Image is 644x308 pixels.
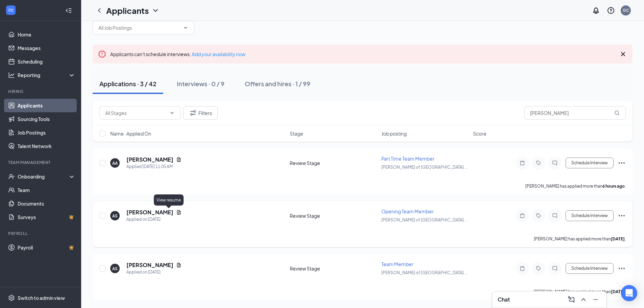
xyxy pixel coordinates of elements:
[290,212,377,219] div: Review Stage
[566,294,577,305] button: ComposeMessage
[183,106,218,120] button: Filter Filters
[518,213,526,218] svg: Note
[618,159,626,167] svg: Ellipses
[592,6,600,15] svg: Notifications
[18,41,75,55] a: Messages
[621,285,637,301] div: Open Intercom Messenger
[18,197,75,210] a: Documents
[245,79,310,88] div: Offers and hires · 1 / 99
[534,160,543,166] svg: Tag
[126,209,173,216] h5: [PERSON_NAME]
[567,295,575,304] svg: ComposeMessage
[623,7,629,13] div: GC
[518,266,526,271] svg: Note
[381,261,413,267] span: Team Member
[126,216,182,223] div: Applied on [DATE]
[473,130,486,137] span: Score
[566,158,614,168] button: Schedule Interview
[106,5,149,16] h1: Applicants
[18,126,75,139] a: Job Postings
[566,263,614,274] button: Schedule Interview
[614,110,620,116] svg: MagnifyingGlass
[98,50,106,58] svg: Error
[18,294,65,301] div: Switch to admin view
[578,294,589,305] button: ChevronUp
[126,156,173,163] h5: [PERSON_NAME]
[618,212,626,220] svg: Ellipses
[8,160,74,165] div: Team Management
[112,213,118,219] div: AS
[611,289,625,294] b: [DATE]
[99,79,157,88] div: Applications · 3 / 42
[611,236,625,241] b: [DATE]
[381,270,468,275] span: [PERSON_NAME] of [GEOGRAPHIC_DATA] ...
[290,265,377,272] div: Review Stage
[177,79,224,88] div: Interviews · 0 / 9
[525,183,626,189] p: [PERSON_NAME] has applied more than .
[112,160,118,166] div: AA
[551,266,559,271] svg: ChatInactive
[18,112,75,126] a: Sourcing Tools
[381,165,468,170] span: [PERSON_NAME] of [GEOGRAPHIC_DATA] ...
[18,183,75,197] a: Team
[566,210,614,221] button: Schedule Interview
[189,109,197,117] svg: Filter
[176,157,182,162] svg: Document
[381,217,468,222] span: [PERSON_NAME] of [GEOGRAPHIC_DATA] ...
[18,55,75,68] a: Scheduling
[126,261,173,269] h5: [PERSON_NAME]
[110,130,151,137] span: Name · Applied On
[534,266,543,271] svg: Tag
[18,28,75,41] a: Home
[8,72,15,78] svg: Analysis
[105,109,167,117] input: All Stages
[65,7,72,14] svg: Collapse
[18,210,75,224] a: SurveysCrown
[126,163,182,170] div: Applied [DATE] 11:05 AM
[551,213,559,218] svg: ChatInactive
[551,160,559,166] svg: ChatInactive
[381,130,407,137] span: Job posting
[290,130,303,137] span: Stage
[290,160,377,166] div: Review Stage
[7,7,14,14] svg: WorkstreamLogo
[176,210,182,215] svg: Document
[498,296,510,303] h3: Chat
[192,51,245,57] a: Add your availability now
[381,208,434,214] span: Opening Team Member
[18,139,75,153] a: Talent Network
[110,51,245,57] span: Applicants can't schedule interviews.
[618,264,626,273] svg: Ellipses
[8,231,74,236] div: Payroll
[619,50,627,58] svg: Cross
[112,266,118,271] div: AS
[98,24,180,31] input: All Job Postings
[18,173,70,180] div: Onboarding
[8,294,15,301] svg: Settings
[151,6,160,15] svg: ChevronDown
[518,160,526,166] svg: Note
[534,236,626,242] p: [PERSON_NAME] has applied more than .
[607,6,615,15] svg: QuestionInfo
[154,194,184,206] div: View resume
[524,106,626,120] input: Search in applications
[176,262,182,268] svg: Document
[8,173,15,180] svg: UserCheck
[590,294,601,305] button: Minimize
[381,156,434,162] span: Part Time Team Member
[592,295,600,304] svg: Minimize
[579,295,588,304] svg: ChevronUp
[18,99,75,112] a: Applicants
[18,72,76,78] div: Reporting
[95,6,103,15] svg: ChevronLeft
[183,25,188,30] svg: ChevronDown
[602,184,625,189] b: 6 hours ago
[126,269,182,276] div: Applied on [DATE]
[169,110,175,116] svg: ChevronDown
[534,289,626,294] p: [PERSON_NAME] has applied more than .
[8,89,74,94] div: Hiring
[534,213,543,218] svg: Tag
[18,241,75,254] a: PayrollCrown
